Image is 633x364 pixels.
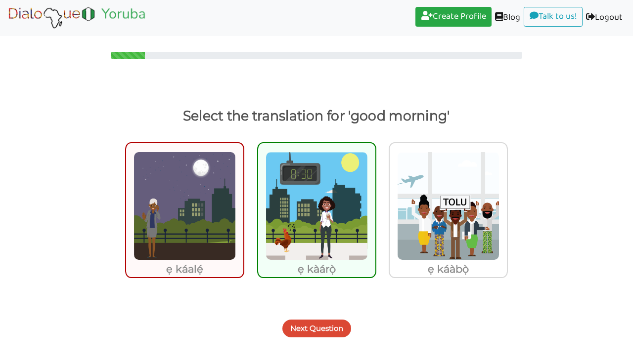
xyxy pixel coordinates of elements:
p: ẹ káalẹ́ [126,260,243,278]
button: Next Question [282,320,351,337]
a: Talk to us! [524,7,583,27]
img: Select Course Page [7,5,147,30]
p: ẹ kàárọ̀ [258,260,375,278]
img: mema_wo_akye.png [266,152,368,260]
p: Select the translation for 'good morning' [16,104,617,128]
a: Logout [583,7,626,29]
a: Create Profile [415,7,492,27]
img: mema_wo_adwo.png [134,152,236,260]
img: akwaaba-named-yoruba2.png [397,152,499,260]
p: ẹ káàbọ̀ [390,260,507,278]
a: Blog [492,7,524,29]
